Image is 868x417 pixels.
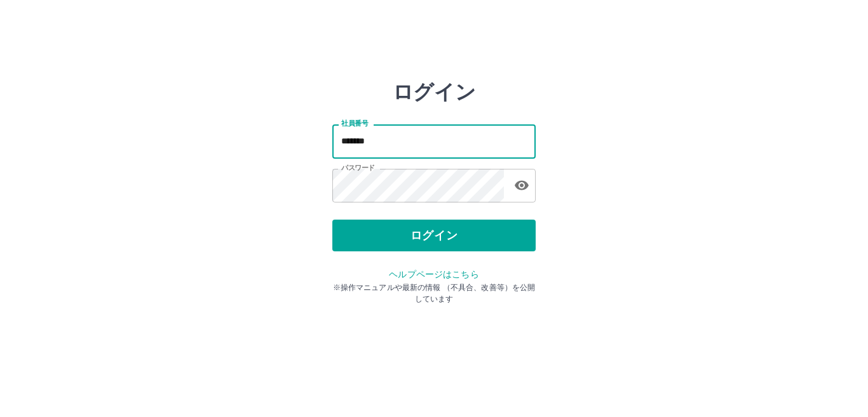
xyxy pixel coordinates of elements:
[389,269,478,279] a: ヘルプページはこちら
[393,80,476,104] h2: ログイン
[341,163,375,173] label: パスワード
[332,282,536,305] p: ※操作マニュアルや最新の情報 （不具合、改善等）を公開しています
[332,220,536,251] button: ログイン
[341,119,368,128] label: 社員番号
